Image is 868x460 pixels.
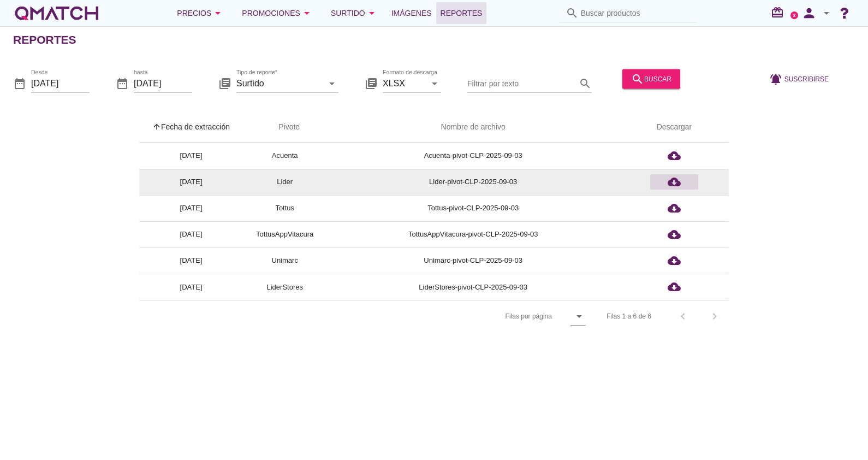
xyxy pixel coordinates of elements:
[579,76,592,90] i: search
[769,72,784,85] i: notifications_active
[243,169,326,195] td: Lider
[790,11,798,19] a: 2
[326,274,620,300] td: LiderStores-pivot-CLP-2025-09-03
[243,221,326,247] td: TottusAppVitacura
[668,175,681,188] i: cloud_download
[243,274,326,300] td: LiderStores
[326,221,620,247] td: TottusAppVitacura-pivot-CLP-2025-09-03
[326,195,620,221] td: Tottus-pivot-CLP-2025-09-03
[784,74,829,84] span: Suscribirse
[668,228,681,241] i: cloud_download
[396,300,586,332] div: Filas por página
[218,76,231,90] i: library_books
[383,74,426,92] input: Formato de descarga
[331,7,378,20] div: Surtido
[134,74,192,92] input: hasta
[31,74,90,92] input: Desde
[211,7,224,20] i: arrow_drop_down
[243,195,326,221] td: Tottus
[242,7,313,20] div: Promociones
[325,76,338,90] i: arrow_drop_down
[365,76,378,90] i: library_books
[668,202,681,215] i: cloud_download
[428,76,441,90] i: arrow_drop_down
[607,311,651,321] div: Filas 1 a 6 de 6
[668,280,681,293] i: cloud_download
[820,7,833,20] i: arrow_drop_down
[467,74,576,92] input: Filtrar por texto
[793,13,796,17] text: 2
[441,7,483,20] span: Reportes
[391,7,432,20] span: Imágenes
[668,254,681,267] i: cloud_download
[326,112,620,143] th: Nombre de archivo: Not sorted.
[233,2,322,24] button: Promociones
[13,2,100,24] a: white-qmatch-logo
[116,76,129,90] i: date_range
[322,2,387,24] button: Surtido
[243,247,326,274] td: Unimarc
[566,7,579,20] i: search
[798,5,820,21] i: person
[168,2,233,24] button: Precios
[573,310,586,323] i: arrow_drop_down
[13,31,76,49] h2: Reportes
[365,7,378,20] i: arrow_drop_down
[139,143,243,169] td: [DATE]
[620,112,729,143] th: Descargar: Not sorted.
[243,143,326,169] td: Acuenta
[668,149,681,162] i: cloud_download
[622,69,680,89] button: buscar
[152,122,161,131] i: arrow_upward
[13,76,26,90] i: date_range
[139,247,243,274] td: [DATE]
[581,4,690,22] input: Buscar productos
[631,72,644,85] i: search
[436,2,487,24] a: Reportes
[631,72,671,85] div: buscar
[326,143,620,169] td: Acuenta-pivot-CLP-2025-09-03
[760,69,837,89] button: Suscribirse
[771,6,788,19] i: redeem
[243,112,326,143] th: Pivote: Not sorted. Activate to sort ascending.
[139,221,243,247] td: [DATE]
[139,169,243,195] td: [DATE]
[139,195,243,221] td: [DATE]
[139,274,243,300] td: [DATE]
[387,2,436,24] a: Imágenes
[236,74,323,92] input: Tipo de reporte*
[177,7,224,20] div: Precios
[326,247,620,274] td: Unimarc-pivot-CLP-2025-09-03
[326,169,620,195] td: Lider-pivot-CLP-2025-09-03
[139,112,243,143] th: Fecha de extracción: Sorted ascending. Activate to sort descending.
[300,7,313,20] i: arrow_drop_down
